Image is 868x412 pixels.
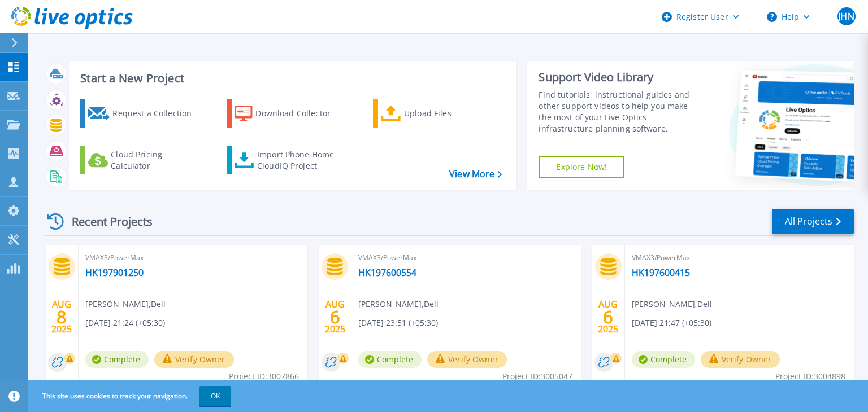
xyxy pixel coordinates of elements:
[775,370,845,383] span: Project ID: 3004898
[31,386,231,406] span: This site uses cookies to track your navigation.
[632,267,690,278] a: HK197600415
[51,296,72,338] div: AUG 2025
[358,267,416,278] a: HK197600554
[701,351,780,368] button: Verify Owner
[257,149,345,172] div: Import Phone Home CloudIQ Project
[229,370,299,383] span: Project ID: 3007866
[632,298,712,310] span: [PERSON_NAME] , Dell
[227,99,353,128] a: Download Collector
[404,102,494,125] div: Upload Files
[80,72,502,85] h3: Start a New Project
[80,99,206,128] a: Request a Collection
[85,351,149,368] span: Complete
[85,298,166,310] span: [PERSON_NAME] , Dell
[199,386,231,406] button: OK
[427,351,507,368] button: Verify Owner
[324,296,346,338] div: AUG 2025
[85,252,301,264] span: VMAX3/PowerMax
[373,99,499,128] a: Upload Files
[632,317,711,329] span: [DATE] 21:47 (+05:30)
[154,351,234,368] button: Verify Owner
[111,149,201,172] div: Cloud Pricing Calculator
[358,317,438,329] span: [DATE] 23:51 (+05:30)
[358,351,422,368] span: Complete
[597,296,619,338] div: AUG 2025
[44,208,168,235] div: Recent Projects
[449,169,502,179] a: View More
[539,156,624,178] a: Explore Now!
[632,351,695,368] span: Complete
[632,252,847,264] span: VMAX3/PowerMax
[539,89,702,134] div: Find tutorials, instructional guides and other support videos to help you make the most of your L...
[85,317,165,329] span: [DATE] 21:24 (+05:30)
[358,298,439,310] span: [PERSON_NAME] , Dell
[112,102,203,125] div: Request a Collection
[85,267,144,278] a: HK197901250
[772,209,854,234] a: All Projects
[330,312,340,322] span: 6
[57,312,67,322] span: 8
[80,146,206,174] a: Cloud Pricing Calculator
[539,70,702,85] div: Support Video Library
[358,252,574,264] span: VMAX3/PowerMax
[838,12,854,21] span: JHN
[603,312,613,322] span: 6
[255,102,346,125] div: Download Collector
[502,370,572,383] span: Project ID: 3005047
